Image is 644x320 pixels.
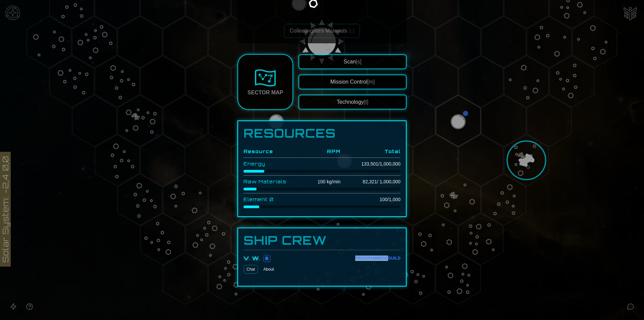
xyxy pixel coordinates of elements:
[364,99,368,105] span: [t]
[244,145,303,158] th: Resource
[284,24,360,38] button: CollectingRaw Materials [c]
[340,158,400,170] td: 133,501 / 1,000,000
[343,59,361,64] span: Scan
[340,145,400,158] th: Total
[237,54,293,110] a: Sector Map
[244,265,258,274] a: Chat
[261,265,276,274] button: About
[244,127,400,140] h1: Resources
[299,54,407,69] button: Scan[s]
[299,95,407,109] button: Technology[t]
[244,158,303,170] td: Energy
[244,176,303,188] td: Raw Materials
[244,254,260,262] div: V. W.
[244,234,400,247] h3: Ship Crew
[248,89,283,97] div: Sector Map
[244,193,303,206] td: Element 0
[349,28,355,34] span: [c]
[355,256,400,261] div: Programmers Guild
[340,176,400,188] td: 82,321 / 1,000,000
[340,193,400,206] td: 100 / 1,000
[303,145,341,158] th: RPM
[255,67,276,89] img: Sector
[367,79,375,85] span: [m]
[356,59,362,64] span: [s]
[299,75,407,89] button: Mission Control[m]
[263,255,271,262] span: B
[303,176,341,188] td: 100 kg/min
